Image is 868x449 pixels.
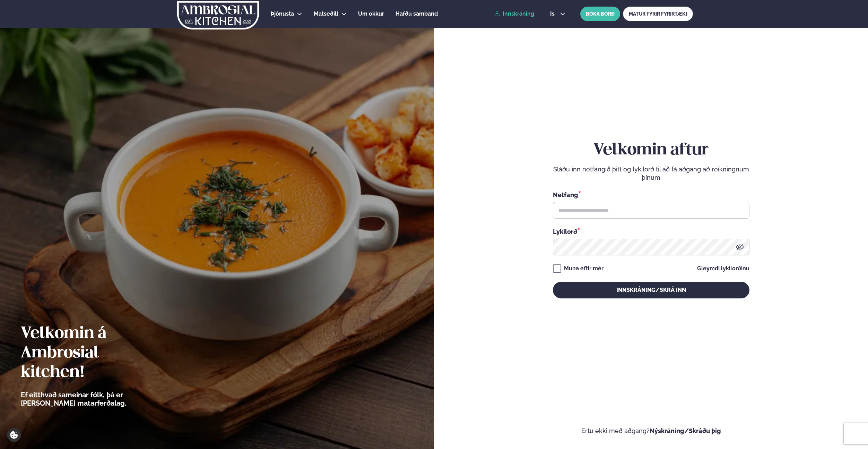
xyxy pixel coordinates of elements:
[545,11,571,17] button: is
[455,427,847,435] p: Ertu ekki með aðgang?
[396,10,438,17] span: Hafðu samband
[271,10,294,18] a: Þjónusta
[314,10,338,17] span: Matseðill
[623,7,693,21] a: MATUR FYRIR FYRIRTÆKI
[21,391,165,407] p: Ef eitthvað sameinar fólk, þá er [PERSON_NAME] matarferðalag.
[396,10,438,18] a: Hafðu samband
[7,428,21,442] a: Cookie settings
[553,190,749,199] div: Netfang
[494,11,534,17] a: Innskráning
[697,266,749,271] a: Gleymdi lykilorðinu
[21,324,165,382] h2: Velkomin á Ambrosial kitchen!
[358,10,384,18] a: Um okkur
[650,427,721,434] a: Nýskráning/Skráðu þig
[580,7,620,21] button: BÓKA BORÐ
[358,10,384,17] span: Um okkur
[177,1,260,29] img: logo
[550,11,557,17] span: is
[553,282,749,298] button: Innskráning/Skrá inn
[314,10,338,18] a: Matseðill
[553,165,749,182] p: Sláðu inn netfangið þitt og lykilorð til að fá aðgang að reikningnum þínum
[271,10,294,17] span: Þjónusta
[553,141,749,160] h2: Velkomin aftur
[553,227,749,236] div: Lykilorð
